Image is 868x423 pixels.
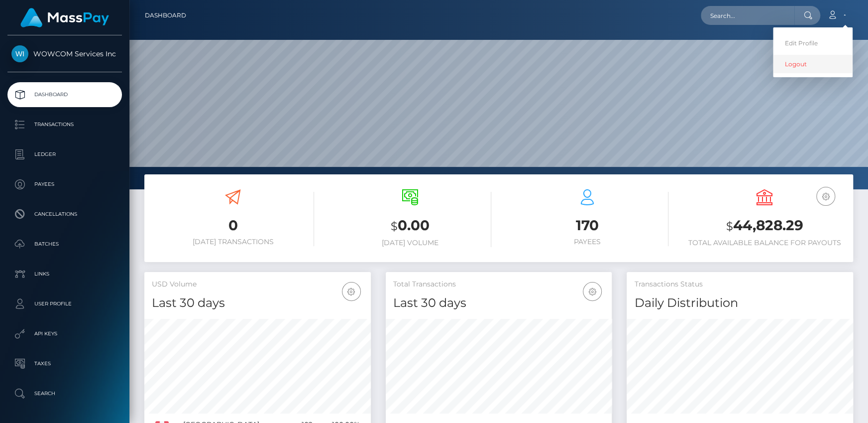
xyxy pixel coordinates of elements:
[7,172,122,197] a: Payees
[11,237,118,252] p: Batches
[329,216,491,236] h3: 0.00
[7,291,122,316] a: User Profile
[11,87,118,102] p: Dashboard
[773,34,853,52] a: Edit Profile
[393,280,605,289] h5: Total Transactions
[7,142,122,167] a: Ledger
[11,177,118,192] p: Payees
[726,219,733,233] small: $
[7,262,122,286] a: Links
[506,238,668,246] h6: Payees
[11,45,28,62] img: WOWCOM Services Inc
[7,321,122,346] a: API Keys
[145,5,186,26] a: Dashboard
[11,326,118,341] p: API Keys
[391,219,398,233] small: $
[393,294,605,312] h4: Last 30 days
[152,216,314,235] h3: 0
[11,147,118,162] p: Ledger
[7,232,122,257] a: Batches
[152,280,363,289] h5: USD Volume
[773,55,853,73] a: Logout
[7,351,122,376] a: Taxes
[7,49,122,58] span: WOWCOM Services Inc
[11,207,118,222] p: Cancellations
[11,356,118,371] p: Taxes
[11,386,118,401] p: Search
[634,280,846,289] h5: Transactions Status
[329,239,491,247] h6: [DATE] Volume
[701,6,794,25] input: Search...
[683,239,846,247] h6: Total Available Balance for Payouts
[7,381,122,406] a: Search
[683,216,846,236] h3: 44,828.29
[11,267,118,282] p: Links
[7,112,122,137] a: Transactions
[152,238,314,246] h6: [DATE] Transactions
[634,294,846,312] h4: Daily Distribution
[11,296,118,311] p: User Profile
[20,8,109,27] img: MassPay Logo
[7,82,122,107] a: Dashboard
[506,216,668,235] h3: 170
[152,294,363,312] h4: Last 30 days
[7,202,122,227] a: Cancellations
[11,117,118,132] p: Transactions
